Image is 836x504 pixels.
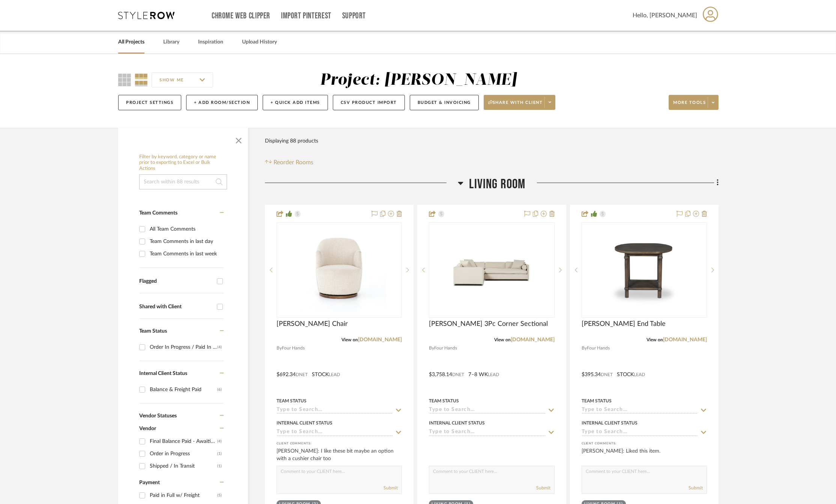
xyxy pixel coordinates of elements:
span: View on [341,337,358,342]
div: Shared with Client [139,304,213,310]
button: Share with client [484,95,556,110]
span: Vendor Statuses [139,413,177,418]
div: (1) [217,448,222,460]
button: Submit [383,484,398,491]
div: Team Comments in last day [150,235,222,247]
button: + Add Room/Section [186,95,258,110]
div: (4) [217,341,222,353]
span: More tools [673,100,706,111]
input: Type to Search… [277,407,393,414]
span: Four Hands [434,345,457,352]
a: Support [342,13,366,19]
span: Four Hands [282,345,305,352]
div: Internal Client Status [429,420,485,426]
a: Library [163,37,179,47]
a: Import Pinterest [281,13,331,19]
h6: Filter by keyword, category or name prior to exporting to Excel or Bulk Actions [139,154,227,172]
a: All Projects [118,37,144,47]
div: Order in Progress [150,448,217,460]
img: Aurora Swivel Chair [292,223,386,317]
a: Chrome Web Clipper [212,13,270,19]
span: [PERSON_NAME] End Table [582,320,666,328]
div: [PERSON_NAME]: I like these bit maybe an option with a cushier chair too [277,447,402,462]
button: Project Settings [118,95,181,110]
div: Flagged [139,278,213,285]
div: Final Balance Paid - Awaiting Shipping [150,435,217,447]
button: Close [231,132,246,147]
a: [DOMAIN_NAME] [511,337,555,342]
img: Charnes End Table [597,223,691,317]
div: Project: [PERSON_NAME] [320,72,517,88]
span: Share with client [488,100,543,111]
a: Inspiration [198,37,223,47]
input: Type to Search… [277,429,393,436]
span: By [582,345,587,352]
span: Internal Client Status [139,371,187,376]
div: Order In Progress / Paid In Full w/ Freight, No Balance due [150,341,217,353]
input: Type to Search… [429,407,545,414]
span: Payment [139,480,160,485]
a: [DOMAIN_NAME] [358,337,402,342]
span: [PERSON_NAME] 3Pc Corner Sectional [429,320,548,328]
div: Team Status [582,397,612,404]
a: [DOMAIN_NAME] [663,337,707,342]
div: Internal Client Status [582,420,638,426]
span: View on [494,337,511,342]
div: (5) [217,489,222,501]
span: Four Hands [587,345,610,352]
a: Upload History [242,37,277,47]
span: Team Comments [139,210,177,216]
span: By [429,345,434,352]
button: More tools [669,95,719,110]
img: Sawyer 3Pc Corner Sectional [445,223,538,317]
span: [PERSON_NAME] Chair [277,320,348,328]
input: Type to Search… [429,429,545,436]
button: CSV Product Import [333,95,405,110]
span: Vendor [139,426,156,431]
div: All Team Comments [150,223,222,235]
button: Budget & Invoicing [410,95,479,110]
div: Team Comments in last week [150,248,222,260]
span: Living Room [469,176,525,192]
div: (1) [217,460,222,472]
input: Type to Search… [582,407,698,414]
button: Submit [689,484,703,491]
span: Hello, [PERSON_NAME] [633,11,697,20]
div: Team Status [277,397,307,404]
div: Internal Client Status [277,420,332,426]
div: Displaying 88 products [265,133,318,148]
span: By [277,345,282,352]
span: View on [647,337,663,342]
div: (6) [217,384,222,396]
button: Submit [536,484,550,491]
button: + Quick Add Items [263,95,328,110]
div: Team Status [429,397,459,404]
div: Shipped / In Transit [150,460,217,472]
div: (4) [217,435,222,447]
input: Search within 88 results [139,174,227,189]
div: [PERSON_NAME]: Liked this item. [582,447,707,462]
div: Balance & Freight Paid [150,384,217,396]
div: Paid in Full w/ Freight [150,489,217,501]
span: Team Status [139,328,167,334]
button: Reorder Rooms [265,158,313,167]
span: Reorder Rooms [274,158,313,167]
input: Type to Search… [582,429,698,436]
